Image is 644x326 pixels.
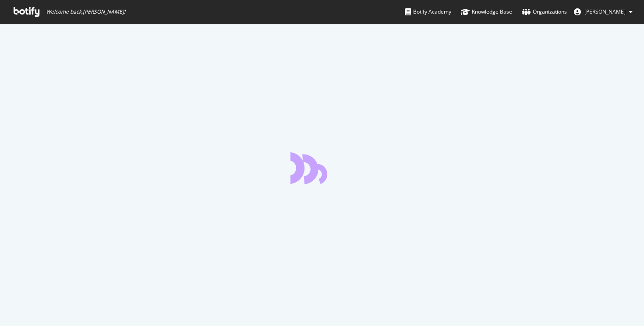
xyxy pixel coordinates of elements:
[46,8,125,15] span: Welcome back, [PERSON_NAME] !
[290,152,354,184] div: animation
[522,7,567,16] div: Organizations
[584,8,626,15] span: Marta Leira Gomez
[567,5,640,19] button: [PERSON_NAME]
[405,7,451,16] div: Botify Academy
[461,7,512,16] div: Knowledge Base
